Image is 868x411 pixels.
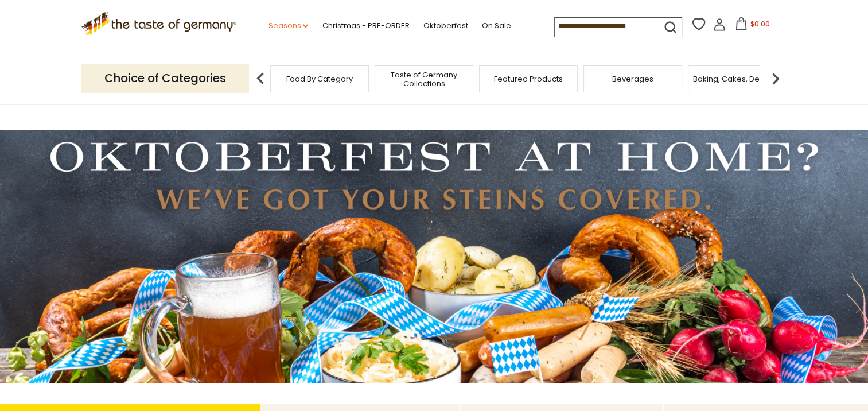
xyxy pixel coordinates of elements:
a: Featured Products [494,75,563,83]
p: Choice of Categories [81,64,249,92]
a: Baking, Cakes, Desserts [693,75,782,83]
img: next arrow [764,67,787,90]
a: Taste of Germany Collections [378,71,470,88]
a: Beverages [612,75,653,83]
a: Oktoberfest [423,20,468,32]
img: previous arrow [249,67,272,90]
a: Food By Category [286,75,353,83]
span: $0.00 [750,19,769,29]
a: Seasons [268,20,308,32]
a: On Sale [481,20,511,32]
button: $0.00 [728,17,777,34]
a: Christmas - PRE-ORDER [322,20,409,32]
